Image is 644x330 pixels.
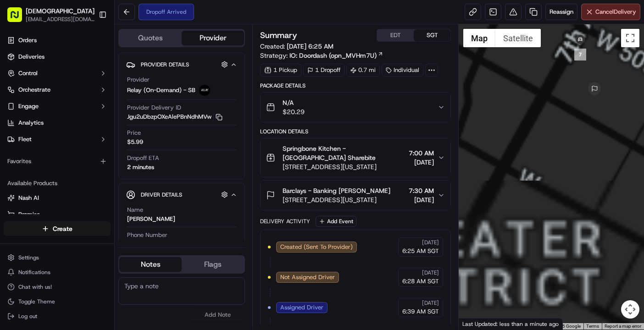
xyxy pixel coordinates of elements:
span: Created (Sent To Provider) [280,243,353,251]
a: Analytics [4,115,111,130]
button: Settings [4,251,111,264]
span: Barclays - Banking [PERSON_NAME] [283,186,390,195]
span: [STREET_ADDRESS][US_STATE] [283,162,405,171]
button: SGT [414,29,450,41]
div: Location Details [260,128,451,135]
span: Analytics [18,119,44,127]
span: [DATE] [422,269,439,276]
div: We're available if you need us! [31,97,116,104]
button: Create [4,221,111,236]
div: 📗 [9,134,17,142]
button: CancelDelivery [581,4,640,20]
div: Last Updated: less than a minute ago [459,318,563,330]
button: Log out [4,310,111,323]
button: Start new chat [156,91,167,102]
button: Fleet [4,132,111,147]
div: 1 Pickup [260,64,301,77]
span: Control [18,69,38,77]
img: relay_logo_black.png [199,85,210,96]
div: Package Details [260,82,451,89]
button: Add Event [316,216,356,227]
span: Engage [18,102,39,110]
div: 0.7 mi [346,64,380,77]
button: Reassign [545,4,577,20]
span: Toggle Theme [18,298,55,305]
a: Open this area in Google Maps (opens a new window) [461,318,491,330]
div: Strategy: [260,51,383,60]
span: 6:25 AM SGT [402,247,439,255]
button: Springbone Kitchen - [GEOGRAPHIC_DATA] Sharebite[STREET_ADDRESS][US_STATE]7:00 AM[DATE] [261,138,450,177]
span: Deliveries [18,53,44,61]
span: [DATE] [422,239,439,246]
a: 📗Knowledge Base [6,130,74,146]
span: [DATE] [422,299,439,307]
a: IO: Doordash (opn_MVHm7U) [289,51,383,60]
span: Reassign [550,8,573,16]
button: Barclays - Banking [PERSON_NAME][STREET_ADDRESS][US_STATE]7:30 AM[DATE] [261,181,450,210]
span: Provider [127,76,150,84]
button: Show street map [463,29,495,47]
span: Fleet [18,135,32,143]
button: Flags [182,257,244,272]
div: 7 [574,49,586,60]
button: Toggle fullscreen view [621,29,639,47]
button: Nash AI [4,191,111,205]
span: [DATE] 6:25 AM [287,42,333,50]
span: 6:28 AM SGT [402,277,439,286]
span: 7:00 AM [409,148,434,158]
span: Relay (On-Demand) - SB [127,86,195,94]
button: N/A$20.29 [261,93,450,122]
span: Price [127,129,141,137]
span: Nash AI [18,194,39,202]
a: Nash AI [7,194,107,202]
img: 1736555255976-a54dd68f-1ca7-489b-9aae-adbdc363a1c4 [9,88,26,104]
div: [PERSON_NAME] [127,215,175,223]
div: Start new chat [31,88,150,97]
h3: Summary [260,31,297,39]
span: $20.29 [283,107,305,116]
button: Toggle Theme [4,295,111,308]
a: Terms (opens in new tab) [586,324,599,329]
button: Notifications [4,266,111,279]
span: N/A [283,98,305,107]
span: [STREET_ADDRESS][US_STATE] [283,195,390,204]
span: Promise [18,210,40,219]
button: Jgu2uDbzpOXeAlePBnNdhMVw [127,113,222,121]
span: Knowledge Base [18,133,70,143]
a: Orders [4,33,111,48]
span: Name [127,206,143,214]
span: Orchestrate [18,86,50,94]
span: Not Assigned Driver [280,273,335,281]
button: Orchestrate [4,82,111,97]
span: Driver Details [141,191,182,198]
div: 2 minutes [127,163,154,171]
span: Pylon [91,156,111,163]
div: 1 Dropoff [303,64,344,77]
span: [DEMOGRAPHIC_DATA] [26,6,94,16]
button: Chat with us! [4,280,111,293]
img: Nash [9,10,28,28]
div: 💻 [78,134,85,142]
button: EDT [377,29,414,41]
button: Provider [182,31,244,45]
span: Chat with us! [18,283,52,291]
button: Control [4,66,111,81]
span: Created: [260,42,333,51]
button: Map camera controls [621,300,639,319]
span: API Documentation [87,133,147,143]
span: Notifications [18,269,50,276]
div: Available Products [4,176,111,191]
span: [DATE] [409,195,434,204]
span: $5.99 [127,138,143,146]
div: Delivery Activity [260,218,310,225]
button: [EMAIL_ADDRESS][DOMAIN_NAME] [26,16,94,23]
button: Promise [4,207,111,222]
img: Google [461,318,491,330]
button: Notes [119,257,182,272]
span: Assigned Driver [280,303,323,312]
span: Settings [18,254,39,261]
span: Phone Number [127,231,167,239]
span: 6:39 AM SGT [402,308,439,316]
span: Provider Details [141,61,189,68]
